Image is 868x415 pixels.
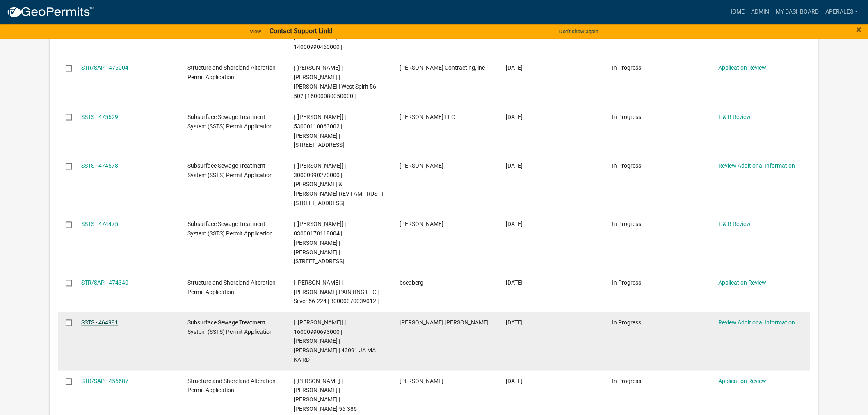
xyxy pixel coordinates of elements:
[294,64,378,99] span: | Andrea Perales | MARSHALL W MCCULLOUGH | MARI MCCULLOUGH | West Spirit 56-502 | 16000080050000 |
[612,114,641,120] span: In Progress
[81,163,118,169] a: SSTS - 474578
[187,163,273,179] span: Subsurface Sewage Treatment System (SSTS) Permit Application
[187,378,276,394] span: Structure and Shoreland Alteration Permit Application
[400,378,444,385] span: Jacob Vigness
[294,163,383,207] span: | [Andrea Perales] | 30000990270000 | BURTON & JUDITH PARRY REV FAM TRUST | 43920 LITTLE PINE RD N
[506,64,523,71] span: 09/09/2025
[612,319,641,326] span: In Progress
[187,221,273,237] span: Subsurface Sewage Treatment System (SSTS) Permit Application
[612,280,641,286] span: In Progress
[400,114,455,120] span: Roisum LLC
[612,221,641,228] span: In Progress
[81,221,118,228] a: SSTS - 474475
[718,319,795,326] a: Review Additional Information
[294,319,376,363] span: | [Andrea Perales] | 16000990693000 | DANIEL CHRISTENSEN | SALLY CHRISTENSEN | 43091 JA MA KA RD
[294,280,379,305] span: | Andrea Perales | JW SEABERG PAINTING LLC | Silver 56-224 | 30000070039012 |
[718,221,751,228] a: L & R Review
[400,64,485,71] span: Haataja Contracting, inc
[400,280,424,286] span: bseaberg
[612,378,641,385] span: In Progress
[81,280,128,286] a: STR/SAP - 474340
[187,319,273,335] span: Subsurface Sewage Treatment System (SSTS) Permit Application
[506,221,523,228] span: 09/05/2025
[857,25,862,34] button: Close
[857,24,862,35] span: ×
[506,114,523,120] span: 09/09/2025
[718,64,766,71] a: Application Review
[400,319,489,326] span: Peter Ross Johnson
[506,378,523,385] span: 07/29/2025
[187,64,276,80] span: Structure and Shoreland Alteration Permit Application
[748,4,772,20] a: Admin
[822,4,861,20] a: aperales
[612,64,641,71] span: In Progress
[400,163,444,169] span: Scott M Ellingson
[725,4,748,20] a: Home
[612,163,641,169] span: In Progress
[772,4,822,20] a: My Dashboard
[294,221,346,265] span: | [Andrea Perales] | 03000170118004 | JANINE M JOHNSON | DALE G WALLACE | 24385 CO HWY 1
[506,319,523,326] span: 08/17/2025
[718,114,751,120] a: L & R Review
[187,280,276,296] span: Structure and Shoreland Alteration Permit Application
[81,319,118,326] a: SSTS - 464991
[81,378,128,385] a: STR/SAP - 456687
[270,27,332,35] strong: Contact Support Link!
[718,378,766,385] a: Application Review
[400,221,444,228] span: Bill Schueller
[506,163,523,169] span: 09/06/2025
[81,114,118,120] a: SSTS - 475629
[294,16,359,50] span: | Andrea Perales | ANTHONY JAMES BUCHOLZ | Marion 56-243 | 14000990460000 |
[718,280,766,286] a: Application Review
[294,114,346,148] span: | [Andrea Perales] | 53000110063002 | JONATHAN LANGLIE | 38592 STATE HWY 78
[81,64,128,71] a: STR/SAP - 476004
[718,163,795,169] a: Review Additional Information
[187,114,273,130] span: Subsurface Sewage Treatment System (SSTS) Permit Application
[556,25,602,38] button: Don't show again
[506,280,523,286] span: 09/05/2025
[247,25,265,38] a: View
